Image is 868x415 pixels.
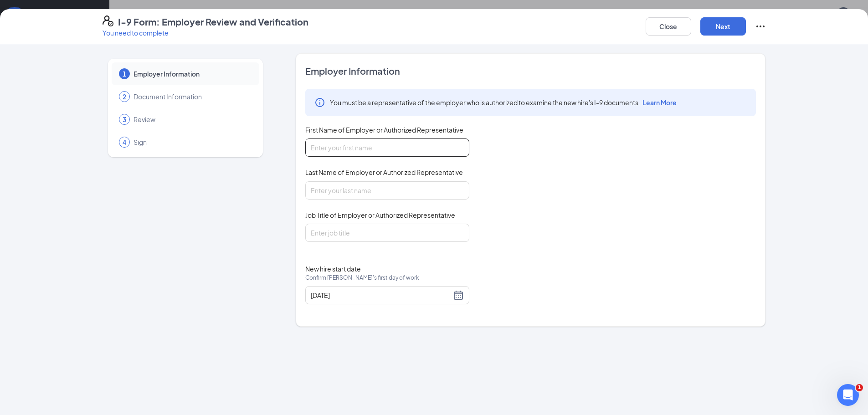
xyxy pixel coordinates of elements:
span: You must be a representative of the employer who is authorized to examine the new hire's I-9 docu... [330,98,677,107]
span: 1 [856,384,863,391]
span: Confirm [PERSON_NAME]'s first day of work [305,273,419,282]
span: 3 [123,115,126,124]
svg: Info [314,97,325,108]
input: Enter your first name [305,138,469,157]
span: Employer Information [305,65,756,77]
button: Close [646,17,691,36]
svg: Ellipses [755,21,766,32]
span: New hire start date [305,264,419,292]
input: 10/14/2025 [311,290,451,300]
button: Next [700,17,746,36]
span: 4 [123,138,126,147]
a: Learn More [640,98,677,107]
span: Document Information [134,92,250,101]
span: Sign [134,138,250,147]
span: Employer Information [134,69,250,78]
span: First Name of Employer or Authorized Representative [305,125,463,134]
h4: I-9 Form: Employer Review and Verification [118,15,308,28]
input: Enter your last name [305,181,469,200]
span: Last Name of Employer or Authorized Representative [305,168,463,177]
input: Enter job title [305,224,469,242]
span: 1 [123,69,126,78]
svg: FormI9EVerifyIcon [103,15,113,26]
span: Job Title of Employer or Authorized Representative [305,210,455,220]
p: You need to complete [103,28,308,37]
iframe: Intercom live chat [837,384,859,406]
span: Review [134,115,250,124]
span: Learn More [642,98,677,107]
span: 2 [123,92,126,101]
